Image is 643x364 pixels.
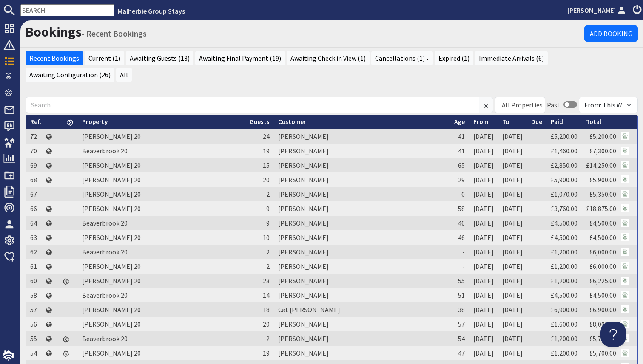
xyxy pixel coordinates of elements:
img: Referer: Malherbie Group Stays [621,291,629,299]
td: [PERSON_NAME] [274,172,450,187]
td: [DATE] [498,259,527,274]
td: [DATE] [469,245,498,259]
td: [PERSON_NAME] [274,288,450,302]
a: All [116,68,132,82]
td: [PERSON_NAME] [274,187,450,201]
td: [PERSON_NAME] [274,216,450,230]
a: Bookings [26,23,82,40]
span: 10 [263,233,270,242]
a: To [502,118,509,126]
img: Referer: Malherbie Group Stays [621,204,629,212]
div: Past [547,100,560,110]
td: 70 [26,144,46,158]
a: £4,500.00 [551,219,578,227]
td: 72 [26,129,46,144]
a: Cancellations (1) [371,51,433,65]
img: Referer: Malherbie Group Stays [621,219,629,227]
td: [PERSON_NAME] [274,201,450,216]
td: [DATE] [498,230,527,245]
span: 18 [263,305,270,314]
td: 55 [450,274,469,288]
a: Age [454,118,465,126]
td: 46 [450,230,469,245]
img: Referer: Malherbie Group Stays [621,161,629,169]
td: 61 [26,259,46,274]
a: £5,200.00 [551,132,578,141]
a: £1,200.00 [551,248,578,256]
td: [DATE] [469,144,498,158]
a: £2,850.00 [551,161,578,169]
div: All Properties [502,100,543,110]
a: [PERSON_NAME] 20 [82,161,141,169]
a: [PERSON_NAME] 20 [82,233,141,242]
span: 2 [266,190,270,198]
span: 23 [263,277,270,285]
td: [DATE] [469,331,498,346]
span: 9 [266,219,270,227]
a: £6,225.00 [589,277,616,285]
a: [PERSON_NAME] 20 [82,262,141,271]
td: [PERSON_NAME] [274,259,450,274]
span: 2 [266,334,270,343]
a: £5,700.00 [589,334,616,343]
a: From [473,118,488,126]
a: Total [586,118,601,126]
td: [DATE] [498,144,527,158]
a: £1,460.00 [551,147,578,155]
td: [DATE] [469,201,498,216]
img: Referer: Malherbie Group Stays [621,233,629,241]
span: 20 [263,175,270,184]
td: [DATE] [498,187,527,201]
img: Referer: Malherbie Group Stays [621,248,629,256]
td: [DATE] [469,216,498,230]
td: 60 [26,274,46,288]
a: £4,500.00 [589,219,616,227]
td: [DATE] [469,187,498,201]
input: Search... [26,97,479,113]
td: 69 [26,158,46,172]
a: £18,875.00 [586,204,616,213]
iframe: Toggle Customer Support [600,322,626,347]
td: [DATE] [469,274,498,288]
a: Awaiting Final Payment (19) [195,51,285,65]
td: [PERSON_NAME] [274,346,450,360]
a: [PERSON_NAME] 20 [82,132,141,141]
a: [PERSON_NAME] 20 [82,190,141,198]
td: [DATE] [498,129,527,144]
td: [PERSON_NAME] [274,144,450,158]
td: 57 [450,317,469,331]
a: [PERSON_NAME] 20 [82,320,141,328]
img: Referer: Malherbie Group Stays [621,147,629,155]
img: Referer: Malherbie Group Stays [621,305,629,313]
div: Combobox [495,97,545,113]
td: [PERSON_NAME] [274,274,450,288]
td: 29 [450,172,469,187]
td: [DATE] [469,288,498,302]
a: Customer [278,118,306,126]
td: [DATE] [498,201,527,216]
a: £1,200.00 [551,262,578,271]
img: Referer: Malherbie Group Stays [621,132,629,140]
img: Referer: Malherbie Group Stays [621,262,629,270]
a: [PERSON_NAME] [567,5,628,15]
td: [DATE] [469,317,498,331]
td: [PERSON_NAME] [274,245,450,259]
a: Beaverbrook 20 [82,219,128,227]
a: Guests [250,118,270,126]
a: £6,900.00 [551,305,578,314]
td: [DATE] [498,317,527,331]
td: [PERSON_NAME] [274,331,450,346]
td: 41 [450,144,469,158]
a: Awaiting Check in View (1) [287,51,370,65]
td: [DATE] [469,129,498,144]
td: 63 [26,230,46,245]
td: 56 [26,317,46,331]
a: £8,000.00 [589,320,616,328]
a: Immediate Arrivals (6) [475,51,548,65]
span: 24 [263,132,270,141]
td: [DATE] [469,302,498,317]
td: [DATE] [498,245,527,259]
a: Recent Bookings [26,51,83,65]
td: 47 [450,346,469,360]
td: 54 [450,331,469,346]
